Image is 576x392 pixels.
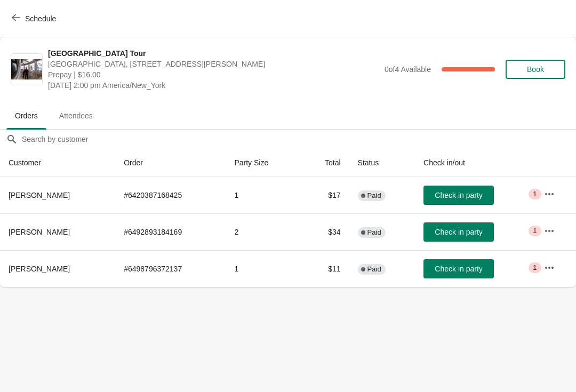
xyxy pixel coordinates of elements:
span: Check in party [435,191,482,199]
th: Order [115,149,226,177]
th: Status [349,149,415,177]
span: [PERSON_NAME] [9,191,70,199]
button: Check in party [423,186,494,205]
span: 0 of 4 Available [385,65,431,74]
span: Orders [6,106,46,125]
button: Check in party [423,259,494,278]
td: $17 [301,177,349,213]
span: Check in party [435,228,482,236]
span: [PERSON_NAME] [9,228,70,236]
span: Prepay | $16.00 [48,69,379,80]
span: Check in party [435,265,482,273]
th: Party Size [226,149,301,177]
button: Schedule [5,9,65,28]
button: Book [506,60,565,79]
td: # 6498796372137 [115,250,226,287]
img: City Hall Tower Tour [11,59,42,80]
th: Total [301,149,349,177]
th: Check in/out [415,149,535,177]
span: [DATE] 2:00 pm America/New_York [48,80,379,91]
span: Paid [367,228,381,237]
span: Schedule [25,14,56,23]
td: 1 [226,250,301,287]
span: [GEOGRAPHIC_DATA] Tour [48,48,379,59]
span: 1 [533,190,537,198]
button: Check in party [423,222,494,242]
span: Book [527,65,544,74]
span: Paid [367,191,381,200]
span: [GEOGRAPHIC_DATA], [STREET_ADDRESS][PERSON_NAME] [48,59,379,69]
span: Attendees [51,106,101,125]
td: 2 [226,213,301,250]
span: 1 [533,227,537,235]
span: Paid [367,265,381,274]
td: # 6492893184169 [115,213,226,250]
span: [PERSON_NAME] [9,265,70,273]
td: $11 [301,250,349,287]
span: 1 [533,263,537,272]
td: $34 [301,213,349,250]
input: Search by customer [21,130,576,149]
td: # 6420387168425 [115,177,226,213]
td: 1 [226,177,301,213]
